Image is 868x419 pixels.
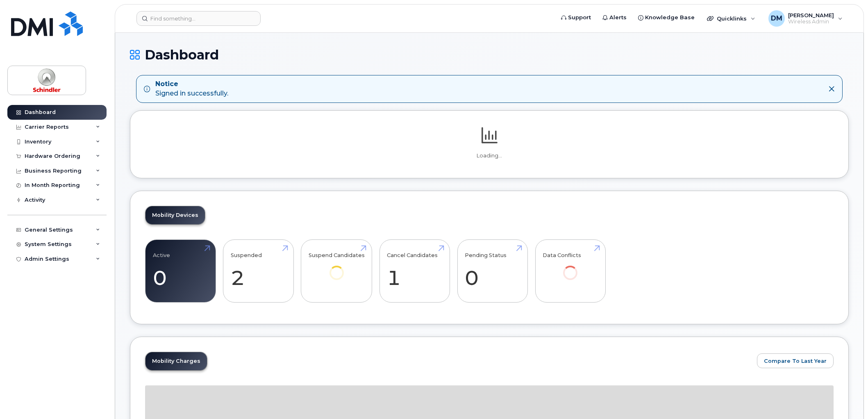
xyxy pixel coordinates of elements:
h1: Dashboard [130,48,849,62]
a: Cancel Candidates 1 [387,244,442,298]
strong: Notice [155,80,228,89]
a: Pending Status 0 [465,244,520,298]
a: Active 0 [153,244,208,298]
a: Mobility Charges [145,352,207,370]
a: Suspend Candidates [309,244,365,291]
div: Signed in successfully. [155,80,228,98]
button: Compare To Last Year [757,353,834,368]
a: Mobility Devices [145,206,205,224]
a: Suspended 2 [231,244,286,298]
p: Loading... [145,152,834,159]
a: Data Conflicts [543,244,598,291]
span: Compare To Last Year [764,357,827,365]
